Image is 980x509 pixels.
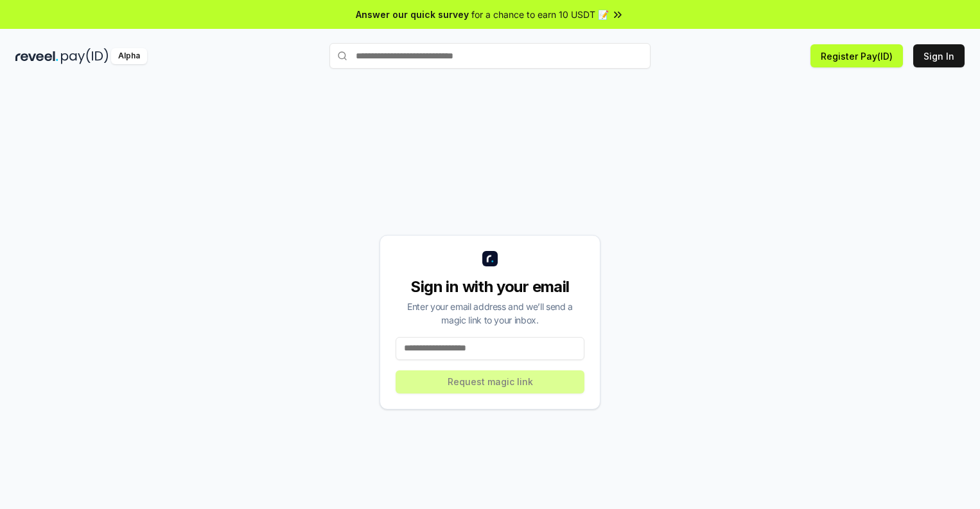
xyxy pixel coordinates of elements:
button: Register Pay(ID) [810,44,903,67]
img: pay_id [61,48,109,64]
div: Enter your email address and we’ll send a magic link to your inbox. [396,300,584,327]
span: for a chance to earn 10 USDT 📝 [471,8,609,21]
span: Answer our quick survey [356,8,469,21]
div: Alpha [111,48,147,64]
button: Sign In [913,44,965,67]
div: Sign in with your email [396,277,584,297]
img: logo_small [482,251,498,266]
img: reveel_dark [15,48,58,64]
